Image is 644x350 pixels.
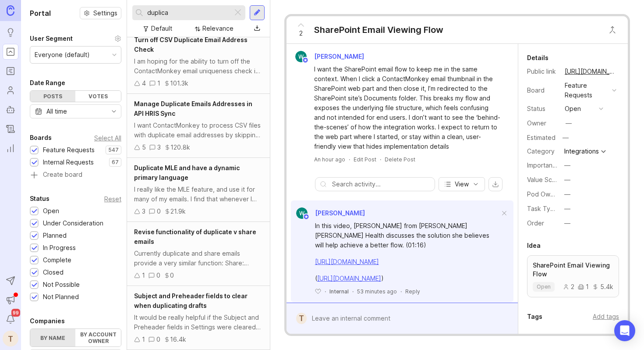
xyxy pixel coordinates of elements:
a: Roadmaps [3,63,18,79]
div: I really like the MLE feature, and use it for many of my emails. I find that whenever I duplicate... [134,185,263,204]
input: Search activity... [332,179,430,189]
div: Estimated [527,135,556,141]
div: Category [527,146,558,156]
div: 21.9k [170,207,186,216]
a: Users [3,82,18,98]
label: By account owner [75,329,120,346]
div: 4 [142,79,146,88]
div: Status [30,193,50,204]
div: 1 [578,284,589,290]
div: Edit Post [354,156,376,163]
button: Settings [80,7,121,19]
div: 1 [157,79,160,88]
div: T [296,313,307,324]
a: Changelog [3,121,18,137]
h1: Portal [30,8,51,18]
img: Canny Home [7,5,14,15]
div: Not Planned [43,292,79,302]
button: T [3,331,18,346]
button: Close button [604,21,621,39]
div: 5.4k [592,284,613,290]
a: Portal [3,44,18,60]
div: · [349,156,350,163]
p: SharePoint Email Viewing Flow [533,261,613,279]
img: Wendy Pham [295,51,307,62]
div: open [565,104,581,114]
span: open [537,283,551,290]
span: Settings [93,9,117,18]
div: Not Possible [43,280,80,289]
div: Under Consideration [43,218,103,228]
div: I want ContactMonkey to process CSV files with duplicate email addresses by skipping the duplicat... [134,121,263,140]
div: Posts [30,91,75,102]
div: Open [43,206,59,216]
div: — [566,118,572,128]
div: 1 [142,335,145,344]
div: Currently duplicate and share emails provide a very similar function: Share: Creates a copy of th... [134,249,263,268]
div: · [400,288,402,295]
label: By name [30,329,75,346]
div: Delete Post [385,156,415,163]
span: 2 [299,29,303,38]
div: All time [46,107,67,116]
span: 99 [11,309,20,317]
div: Reset [104,196,121,201]
a: Subject and Preheader fields to clear when duplicating draftsIt would be really helpful if the Su... [127,286,270,350]
button: Notifications [3,311,18,327]
p: 547 [108,146,119,154]
div: Internal [329,288,349,295]
div: I want the SharePoint email flow to keep me in the same context. When I click a ContactMonkey ema... [314,64,500,151]
a: Wendy Pham[PERSON_NAME] [290,51,371,62]
span: Duplicate MLE and have a dynamic primary language [134,164,240,181]
div: Complete [43,255,71,265]
a: Autopilot [3,102,18,118]
div: Details [527,53,548,63]
a: [URL][DOMAIN_NAME] [317,275,381,282]
div: Open Intercom Messenger [614,320,635,341]
div: Idea [527,240,541,251]
div: 101.3k [170,79,188,88]
div: 0 [156,335,160,344]
div: — [560,132,571,143]
div: Relevance [202,24,234,33]
div: Companies [30,316,65,326]
div: · [380,156,381,163]
div: — [564,204,570,214]
span: 53 minutes ago [357,288,397,295]
a: SharePoint Email Viewing Flowopen215.4k [527,255,619,297]
a: Wendy Pham[PERSON_NAME] [291,207,365,219]
div: Board [527,86,558,95]
div: ( ) [315,274,499,283]
span: Manage Duplicate Emails Addresses in API HRIS Sync [134,100,252,117]
div: Owner [527,118,558,128]
div: 5 [142,143,146,152]
div: 16.4k [170,335,186,344]
button: Announcements [3,292,18,308]
div: 0 [157,207,161,216]
span: Revise functionality of duplicate v share emails [134,228,256,245]
div: Tags [527,311,542,322]
div: Votes [75,91,120,102]
a: An hour ago [314,156,345,163]
div: Boards [30,132,52,143]
svg: toggle icon [107,108,121,115]
label: Order [527,219,544,227]
div: Integrations [564,148,599,154]
span: [PERSON_NAME] [315,209,365,217]
a: Revise functionality of duplicate v share emailsCurrently duplicate and share emails provide a ve... [127,222,270,286]
a: Duplicate MLE and have a dynamic primary languageI really like the MLE feature, and use it for ma... [127,158,270,222]
div: SharePoint Email Viewing Flow [314,24,443,36]
div: Reply [405,288,420,295]
a: [URL][DOMAIN_NAME] [315,258,379,265]
label: Value Scale [527,176,561,183]
div: · [325,288,326,295]
div: I am hoping for the ability to turn off the ContactMonkey email uniqueness check in CSVs. We need... [134,57,263,76]
div: — [564,218,570,228]
input: Search... [147,8,229,18]
span: View [455,180,469,189]
p: 67 [112,159,119,166]
div: 3 [157,143,161,152]
div: 1 [142,271,145,280]
div: Feature Requests [43,145,95,155]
